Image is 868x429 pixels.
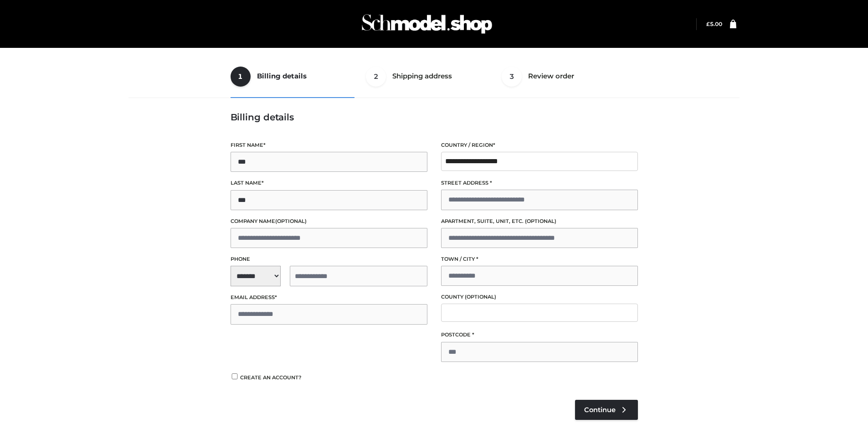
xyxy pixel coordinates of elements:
[275,218,307,224] span: (optional)
[465,294,496,300] span: (optional)
[706,21,722,27] a: £5.00
[441,331,638,339] label: Postcode
[359,6,495,42] img: Schmodel Admin 964
[525,218,556,224] span: (optional)
[441,255,638,264] label: Town / City
[231,112,638,123] h3: Billing details
[441,141,638,150] label: Country / Region
[231,179,427,187] label: Last name
[441,179,638,187] label: Street address
[584,406,616,414] span: Continue
[706,21,710,27] span: £
[231,255,427,264] label: Phone
[231,141,427,150] label: First name
[575,400,638,420] a: Continue
[706,21,722,27] bdi: 5.00
[231,373,239,379] input: Create an account?
[441,217,638,226] label: Apartment, suite, unit, etc.
[231,217,427,226] label: Company name
[240,374,302,381] span: Create an account?
[441,293,638,301] label: County
[231,293,427,302] label: Email address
